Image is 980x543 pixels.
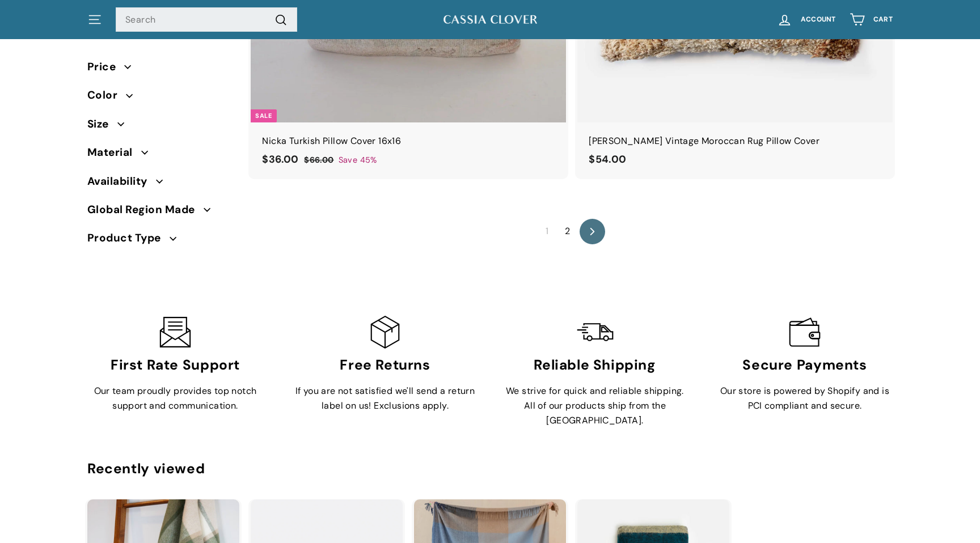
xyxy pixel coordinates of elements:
span: Save 45% [339,154,377,167]
span: Cart [873,16,893,23]
button: Global Region Made [87,198,233,227]
input: Search [116,7,297,32]
span: Size [87,116,117,133]
a: Cart [843,3,899,36]
div: [PERSON_NAME] Vintage Moroccan Rug Pillow Cover [589,134,881,149]
button: Material [87,141,233,169]
span: Account [801,16,836,23]
span: Material [87,144,141,161]
h3: First Rate Support [83,358,268,373]
button: Price [87,56,233,84]
div: Nicka Turkish Pillow Cover 16x16 [262,134,555,149]
p: We strive for quick and reliable shipping. All of our products ship from the [GEOGRAPHIC_DATA]. [502,384,687,427]
button: Color [87,84,233,112]
button: Availability [87,170,233,198]
span: $54.00 [589,152,626,166]
span: Global Region Made [87,201,204,218]
div: Sale [251,109,276,122]
button: Product Type [87,227,233,255]
p: Our store is powered by Shopify and is PCI compliant and secure. [712,384,897,413]
span: Price [87,58,124,75]
button: Size [87,113,233,141]
p: If you are not satisfied we'll send a return label on us! Exclusions apply. [293,384,478,413]
a: Account [770,3,843,36]
h3: Reliable Shipping [502,358,687,373]
span: Color [87,87,126,104]
span: $36.00 [262,152,298,166]
span: Availability [87,173,156,190]
span: 1 [539,222,555,240]
h3: Secure Payments [712,358,897,373]
p: Our team proudly provides top notch support and communication. [83,384,268,413]
a: 2 [558,222,577,240]
div: Recently viewed [87,461,893,477]
span: Product Type [87,230,170,247]
span: $66.00 [304,155,333,165]
h3: Free Returns [293,358,478,373]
